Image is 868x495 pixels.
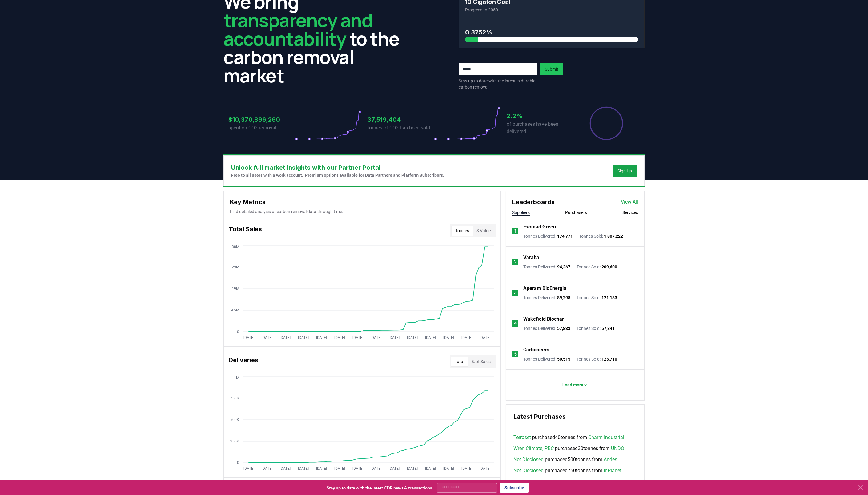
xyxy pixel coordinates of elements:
tspan: [DATE] [425,335,436,340]
p: Exomad Green [523,223,556,231]
p: Tonnes Sold : [577,356,617,362]
tspan: [DATE] [461,335,472,340]
button: % of Sales [468,357,494,366]
span: 174,771 [557,234,573,239]
tspan: [DATE] [371,335,381,340]
tspan: [DATE] [443,466,454,471]
tspan: [DATE] [425,466,436,471]
p: Stay up to date with the latest in durable carbon removal. [459,78,537,90]
a: Varaha [523,254,539,261]
tspan: [DATE] [389,466,400,471]
a: View All [621,198,638,206]
span: 89,298 [557,295,570,300]
p: 2 [514,258,517,266]
span: purchased 30 tonnes from [513,445,624,452]
span: 57,833 [557,326,570,331]
p: spent on CO2 removal [228,124,295,132]
a: Andes [604,456,617,463]
tspan: 0 [237,330,239,334]
a: InPlanet [604,467,621,474]
tspan: 0 [237,461,239,465]
tspan: 9.5M [231,308,239,312]
a: Not Disclosed [513,456,544,463]
span: 209,600 [601,264,617,269]
tspan: 250K [230,439,239,443]
a: Sign Up [617,168,632,174]
button: Tonnes [452,226,473,236]
tspan: [DATE] [280,335,291,340]
p: Tonnes Delivered : [523,233,573,239]
span: purchased 750 tonnes from [513,467,621,474]
button: Sign Up [613,165,637,177]
h3: Deliveries [229,355,258,368]
button: Services [622,209,638,216]
tspan: [DATE] [480,466,490,471]
p: Tonnes Delivered : [523,356,570,362]
p: of purchases have been delivered [507,121,573,135]
p: Tonnes Delivered : [523,325,570,331]
tspan: [DATE] [316,466,327,471]
tspan: 29M [232,265,239,269]
tspan: [DATE] [316,335,327,340]
p: Load more [562,382,583,388]
tspan: [DATE] [243,466,254,471]
tspan: [DATE] [480,335,490,340]
div: Percentage of sales delivered [589,106,624,141]
button: Submit [540,63,563,75]
tspan: [DATE] [243,335,254,340]
tspan: [DATE] [371,466,381,471]
tspan: [DATE] [461,466,472,471]
a: Wakefield Biochar [523,315,564,323]
h3: 2.2% [507,111,573,121]
p: Tonnes Delivered : [523,295,570,301]
tspan: [DATE] [262,466,272,471]
a: UNDO [611,445,624,452]
span: 57,841 [601,326,615,331]
h3: Total Sales [229,224,262,237]
a: Terraset [513,434,531,441]
p: tonnes of CO2 has been sold [368,124,434,132]
tspan: [DATE] [262,335,272,340]
tspan: 750K [230,396,239,400]
p: Tonnes Sold : [579,233,623,239]
tspan: [DATE] [298,466,309,471]
tspan: [DATE] [334,466,345,471]
p: Free to all users with a work account. Premium options available for Data Partners and Platform S... [231,172,444,178]
p: Find detailed analysis of carbon removal data through time. [230,208,494,215]
tspan: [DATE] [389,335,400,340]
button: Purchasers [565,209,587,216]
span: transparency and accountability [223,7,372,51]
h3: Leaderboards [512,197,555,207]
button: Total [451,357,468,366]
a: Charm Industrial [588,434,624,441]
button: Suppliers [512,209,530,216]
a: Not Disclosed [513,467,544,474]
tspan: 1M [234,376,239,380]
h3: Latest Purchases [513,412,637,421]
tspan: [DATE] [334,335,345,340]
span: 125,710 [601,357,617,362]
p: Aperam BioEnergia [523,285,566,292]
tspan: [DATE] [352,335,363,340]
span: 1,807,222 [604,234,623,239]
p: Tonnes Sold : [577,325,615,331]
h3: 0.3752% [465,28,638,37]
tspan: 19M [232,287,239,291]
p: 1 [514,228,517,235]
p: Tonnes Sold : [577,264,617,270]
h3: Unlock full market insights with our Partner Portal [231,163,444,172]
p: Tonnes Delivered : [523,264,570,270]
p: Tonnes Sold : [577,295,617,301]
tspan: [DATE] [443,335,454,340]
p: 5 [514,350,517,358]
p: Progress to 2050 [465,7,638,13]
tspan: [DATE] [407,466,418,471]
button: Load more [557,379,593,391]
h3: 37,519,404 [368,115,434,124]
tspan: [DATE] [407,335,418,340]
p: 3 [514,289,517,296]
p: Carboneers [523,346,549,354]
